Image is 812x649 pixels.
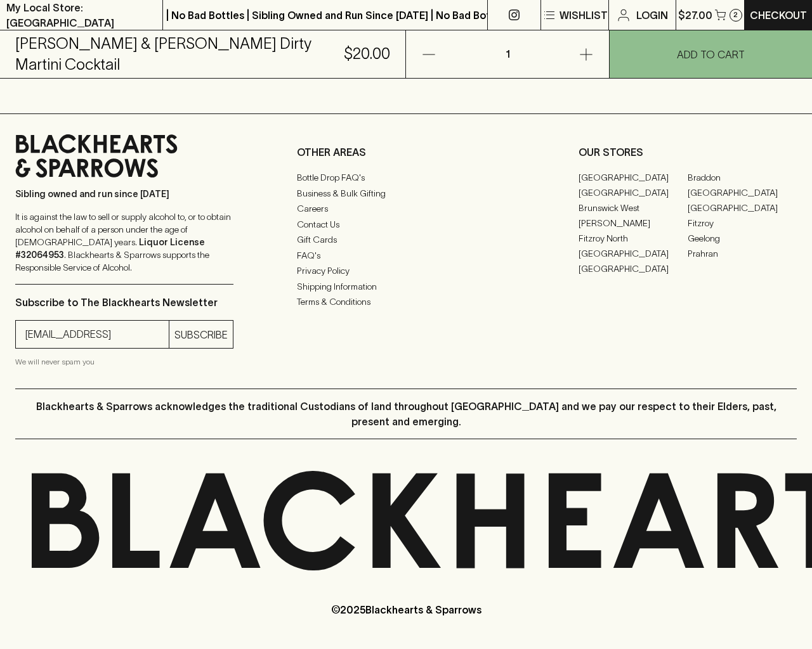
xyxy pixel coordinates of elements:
a: [GEOGRAPHIC_DATA] [579,246,688,261]
a: [GEOGRAPHIC_DATA] [579,261,688,276]
h5: [PERSON_NAME] & [PERSON_NAME] Dirty Martini Cocktail [15,34,344,74]
p: OTHER AREAS [297,145,515,160]
a: Braddon [688,170,797,185]
p: OUR STORES [579,145,797,160]
p: Login [636,8,668,23]
a: [GEOGRAPHIC_DATA] [579,185,688,200]
a: Fitzroy North [579,231,688,246]
a: [PERSON_NAME] [579,215,688,231]
a: [GEOGRAPHIC_DATA] [688,185,797,200]
a: FAQ's [297,248,515,263]
a: Business & Bulk Gifting [297,186,515,201]
p: It is against the law to sell or supply alcohol to, or to obtain alcohol on behalf of a person un... [15,210,233,274]
h5: $20.00 [344,44,390,64]
a: Geelong [688,231,797,246]
p: SUBSCRIBE [174,327,228,342]
a: [GEOGRAPHIC_DATA] [579,170,688,185]
a: Prahran [688,246,797,261]
button: ADD TO CART [610,30,812,78]
p: ADD TO CART [677,47,745,62]
p: 2 [733,11,738,18]
a: Fitzroy [688,215,797,231]
a: Careers [297,202,515,217]
p: Sibling owned and run since [DATE] [15,188,233,200]
p: Subscribe to The Blackhearts Newsletter [15,295,233,310]
p: Wishlist [560,8,608,23]
a: Contact Us [297,217,515,232]
input: e.g. jane@blackheartsandsparrows.com.au [25,324,169,345]
p: Checkout [750,8,807,23]
a: [GEOGRAPHIC_DATA] [688,200,797,215]
p: Blackhearts & Sparrows acknowledges the traditional Custodians of land throughout [GEOGRAPHIC_DAT... [25,399,787,429]
p: $27.00 [678,8,712,23]
a: Terms & Conditions [297,295,515,310]
p: 1 [492,30,523,78]
a: Gift Cards [297,233,515,248]
a: Brunswick West [579,200,688,215]
a: Bottle Drop FAQ's [297,170,515,186]
button: SUBSCRIBE [169,321,233,348]
a: Privacy Policy [297,264,515,279]
a: Shipping Information [297,279,515,294]
p: We will never spam you [15,356,233,368]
